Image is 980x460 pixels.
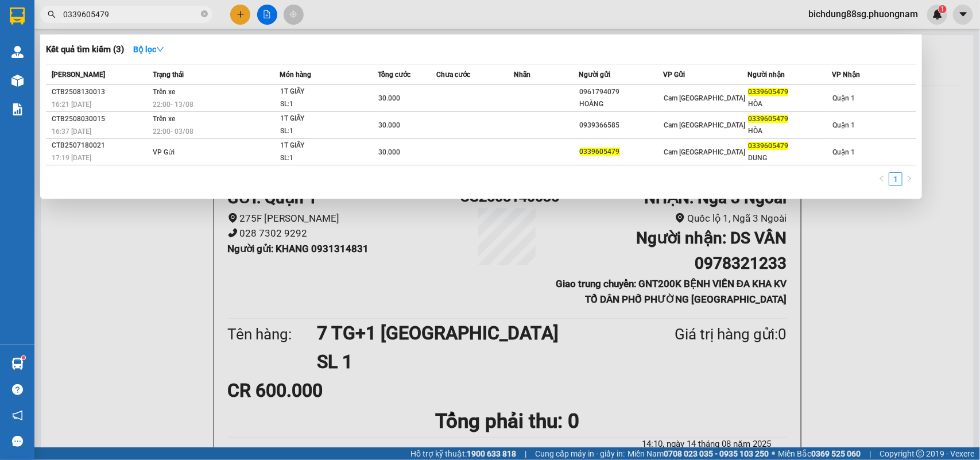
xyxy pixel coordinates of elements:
span: notification [12,410,23,421]
img: logo-vxr [10,7,25,25]
span: VP Gửi [664,71,685,79]
div: SL: 1 [280,152,366,165]
div: CTB2508030015 [52,113,149,125]
img: solution-icon [11,103,24,115]
span: Quận 1 [832,121,855,129]
li: Previous Page [875,172,889,186]
span: Tổng cước [378,71,410,79]
div: HÒA [748,98,831,110]
span: search [48,10,56,18]
span: Người nhận [747,71,785,79]
button: right [902,172,916,186]
span: 0339605479 [748,142,788,150]
span: VP Nhận [832,71,860,79]
span: [PERSON_NAME] [52,71,105,79]
span: question-circle [12,384,23,395]
span: 22:00 - 03/08 [153,127,193,136]
span: 22:00 - 13/08 [153,100,193,109]
span: 0339605479 [748,88,788,96]
input: Tìm tên, số ĐT hoặc mã đơn [63,8,199,21]
span: Quận 1 [832,94,855,102]
div: DUNG [748,152,831,164]
img: warehouse-icon [11,358,24,370]
span: 30.000 [378,94,400,102]
div: 1T GIẤY [280,86,366,98]
b: [DOMAIN_NAME] [131,44,192,53]
div: CTB2508130013 [52,86,149,98]
span: Nhãn [514,71,531,79]
div: 1T GIẤY [280,113,366,125]
button: Bộ lọcdown [124,40,173,59]
div: 0961794079 [580,86,663,98]
span: 17:19 [DATE] [52,154,91,162]
span: VP Gửi [153,148,175,156]
b: Phương Nam Express [14,74,72,128]
span: Cam [GEOGRAPHIC_DATA] [664,94,746,102]
span: right [906,175,913,182]
strong: Bộ lọc [133,45,164,54]
span: down [156,45,164,53]
li: 1 [889,172,902,186]
span: 0339605479 [748,115,788,123]
span: 16:21 [DATE] [52,100,91,109]
span: close-circle [201,10,208,17]
span: close-circle [201,9,208,20]
div: HOÀNG [580,98,663,110]
span: Người gửi [579,71,611,79]
span: Trên xe [153,88,175,96]
span: left [878,175,885,182]
span: Cam [GEOGRAPHIC_DATA] [664,121,746,129]
li: (c) 2017 [131,55,192,69]
div: HÒA [748,125,831,137]
span: Chưa cước [436,71,470,79]
div: SL: 1 [280,98,366,111]
span: 0339605479 [580,148,620,156]
span: 30.000 [378,148,400,156]
span: 16:37 [DATE] [52,127,91,136]
h3: Kết quả tìm kiếm ( 3 ) [46,44,124,56]
button: left [875,172,889,186]
img: logo.jpg [159,14,187,42]
a: 1 [889,173,902,185]
div: SL: 1 [280,125,366,138]
span: Quận 1 [832,148,855,156]
span: Trạng thái [153,71,184,79]
div: 0939366585 [580,119,663,132]
div: CTB2507180021 [52,140,149,152]
li: Next Page [902,172,916,186]
span: Trên xe [153,115,175,123]
div: 1T GIẤY [280,140,366,152]
span: Món hàng [280,71,311,79]
img: warehouse-icon [11,46,24,58]
img: warehouse-icon [11,75,24,87]
sup: 1 [22,356,25,360]
span: message [12,436,23,447]
span: Cam [GEOGRAPHIC_DATA] [664,148,746,156]
b: Gửi khách hàng [90,17,133,71]
span: 30.000 [378,121,400,129]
